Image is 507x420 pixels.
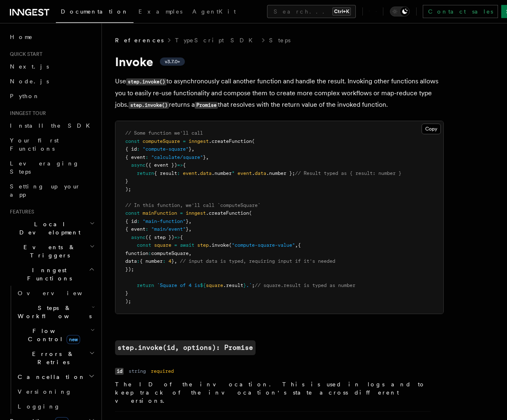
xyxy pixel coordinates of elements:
[7,51,42,57] span: Quick start
[14,301,97,324] button: Steps & Workflows
[175,36,258,44] a: TypeScript SDK
[18,388,72,395] span: Versioning
[14,304,92,320] span: Steps & Workflows
[237,170,252,176] span: event
[423,5,498,18] a: Contact sales
[125,250,148,256] span: function
[140,258,163,264] span: { number
[7,243,90,259] span: Events & Triggers
[137,146,140,152] span: :
[183,162,186,168] span: {
[7,266,89,282] span: Inngest Functions
[137,242,151,248] span: const
[14,286,97,301] a: Overview
[67,335,80,344] span: new
[125,226,145,232] span: { event
[186,226,189,232] span: }
[10,137,59,152] span: Your first Functions
[148,250,151,256] span: :
[154,170,177,176] span: { result
[129,368,146,374] dd: string
[191,146,194,152] span: ,
[145,162,177,168] span: ({ event })
[125,218,137,224] span: { id
[7,89,97,103] a: Python
[200,170,212,176] span: data
[10,122,95,129] span: Install the SDK
[137,282,154,288] span: return
[7,156,97,179] a: Leveraging Steps
[183,138,186,144] span: =
[243,282,246,288] span: }
[115,380,431,405] p: The ID of the invocation. This is used in logs and to keep track of the invocation's state across...
[183,170,197,176] span: event
[7,59,97,74] a: Next.js
[252,138,255,144] span: (
[174,258,177,264] span: ,
[125,258,137,264] span: data
[10,183,81,198] span: Setting up your app
[168,258,171,264] span: 4
[125,210,140,216] span: const
[249,210,252,216] span: (
[134,2,187,22] a: Examples
[189,146,191,152] span: }
[177,170,180,176] span: :
[187,2,241,22] a: AgentKit
[125,202,260,208] span: // In this function, we'll call `computeSquare`
[7,240,97,263] button: Events & Triggers
[206,154,209,160] span: ,
[163,258,166,264] span: :
[10,63,49,70] span: Next.js
[154,242,171,248] span: square
[223,282,243,288] span: .result
[14,350,89,366] span: Errors & Retries
[143,218,186,224] span: "main-function"
[7,286,97,414] div: Inngest Functions
[246,282,252,288] span: .`
[7,110,46,117] span: Inngest tour
[18,403,60,410] span: Logging
[137,218,140,224] span: :
[145,226,148,232] span: :
[125,186,131,192] span: );
[7,179,97,202] a: Setting up your app
[138,8,182,15] span: Examples
[131,234,145,240] span: async
[131,162,145,168] span: async
[200,282,206,288] span: ${
[267,5,356,18] button: Search...Ctrl+K
[7,74,97,89] a: Node.js
[14,370,97,384] button: Cancellation
[125,146,137,152] span: { id
[151,154,203,160] span: "calculate/square"
[295,170,401,176] span: // Result typed as { result: number }
[115,340,256,355] code: step.invoke(id, options): Promise
[7,217,97,240] button: Local Development
[177,162,183,168] span: =>
[295,242,298,248] span: ,
[7,118,97,133] a: Install the SDK
[115,76,444,111] p: Use to asynchronously call another function and handle the result. Invoking other functions allow...
[143,146,189,152] span: "compute-square"
[10,160,79,175] span: Leveraging Steps
[255,170,266,176] span: data
[174,242,177,248] span: =
[269,36,290,44] a: Steps
[7,220,90,236] span: Local Development
[10,33,33,41] span: Home
[125,154,145,160] span: { event
[332,7,351,16] kbd: Ctrl+K
[206,282,223,288] span: square
[255,282,355,288] span: // square.result is typed as number
[125,298,131,304] span: );
[180,210,183,216] span: =
[115,368,124,375] code: id
[14,324,97,347] button: Flow Controlnew
[192,8,236,15] span: AgentKit
[206,210,249,216] span: .createFunction
[180,242,194,248] span: await
[56,2,134,23] a: Documentation
[14,327,90,343] span: Flow Control
[212,170,232,176] span: .number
